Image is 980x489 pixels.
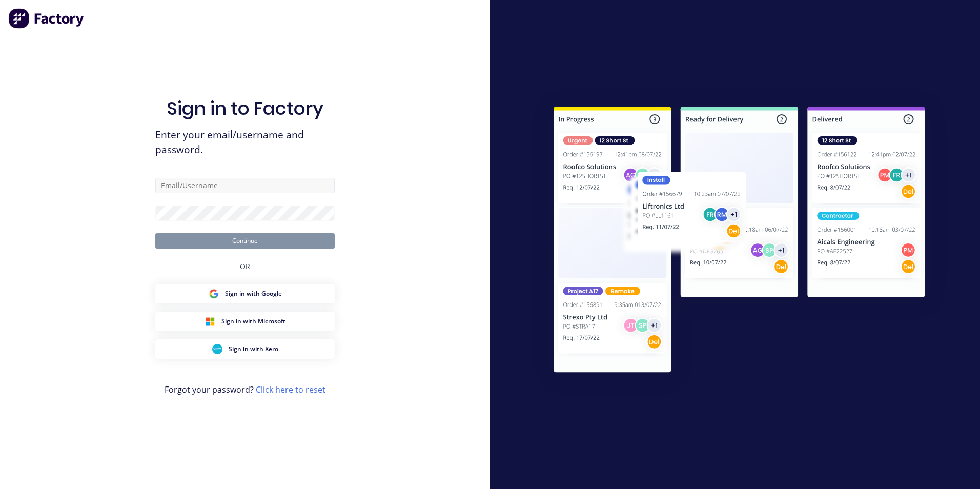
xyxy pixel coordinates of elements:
button: Xero Sign inSign in with Xero [155,339,335,359]
span: Enter your email/username and password. [155,128,335,157]
div: OR [240,249,250,284]
a: Click here to reset [256,384,325,395]
img: Xero Sign in [212,344,222,354]
span: Sign in with Google [225,289,282,298]
img: Factory [8,8,85,29]
span: Sign in with Microsoft [221,317,285,326]
button: Microsoft Sign inSign in with Microsoft [155,312,335,331]
button: Continue [155,233,335,249]
img: Google Sign in [209,289,219,299]
button: Google Sign inSign in with Google [155,284,335,303]
input: Email/Username [155,178,335,193]
span: Forgot your password? [165,383,325,396]
img: Sign in [531,86,948,397]
h1: Sign in to Factory [167,97,323,119]
span: Sign in with Xero [229,344,278,354]
img: Microsoft Sign in [205,316,215,327]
